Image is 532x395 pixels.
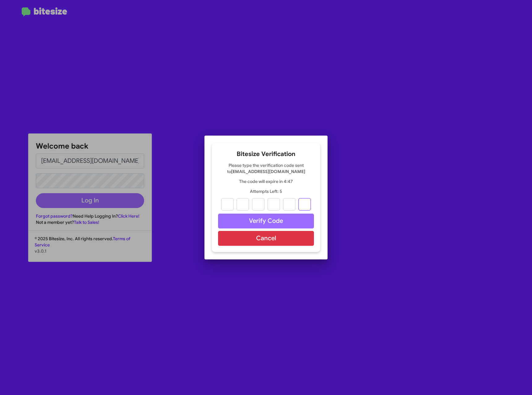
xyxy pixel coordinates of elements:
p: Please type the verification code sent to [218,162,314,175]
button: Cancel [218,231,314,246]
button: Verify Code [218,214,314,228]
h2: Bitesize Verification [218,149,314,159]
p: The code will expire in 4:47 [218,178,314,184]
strong: [EMAIL_ADDRESS][DOMAIN_NAME] [231,169,305,174]
p: Attempts Left: 5 [218,188,314,194]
